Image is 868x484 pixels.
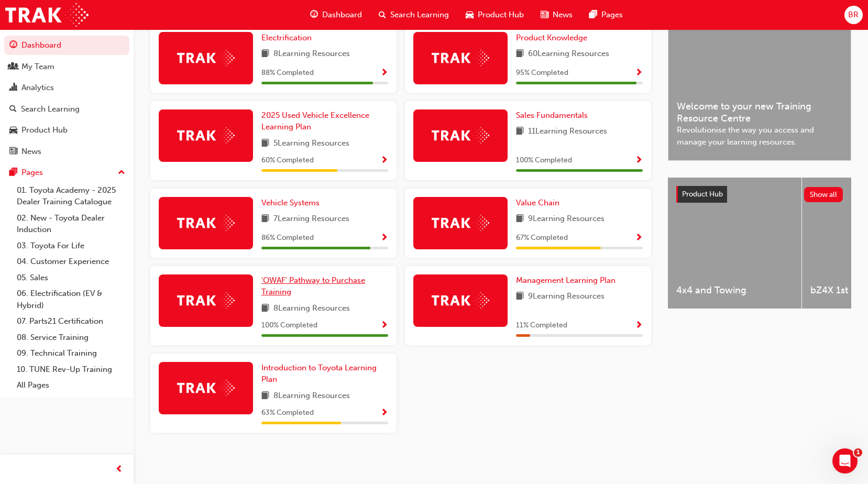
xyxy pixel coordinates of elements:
[528,125,607,138] span: 11 Learning Resources
[9,105,17,114] span: search-icon
[261,32,316,44] a: Electrification
[432,50,489,66] img: Trak
[432,292,489,309] img: Trak
[261,276,365,297] span: 'OWAF' Pathway to Purchase Training
[4,78,129,97] a: Analytics
[635,319,643,332] button: Show Progress
[261,109,388,133] a: 2025 Used Vehicle Excellence Learning Plan
[532,4,581,26] a: news-iconNews
[516,125,524,138] span: book-icon
[635,67,643,80] button: Show Progress
[541,8,548,21] span: news-icon
[516,198,559,207] span: Value Chain
[310,8,318,21] span: guage-icon
[380,234,388,243] span: Show Progress
[516,320,567,332] span: 11 % Completed
[273,302,350,315] span: 8 Learning Resources
[601,9,623,21] span: Pages
[380,67,388,80] button: Show Progress
[261,155,314,167] span: 60 % Completed
[528,290,605,303] span: 9 Learning Resources
[273,48,350,61] span: 8 Learning Resources
[516,232,568,244] span: 67 % Completed
[21,61,54,73] div: My Team
[9,126,17,135] span: car-icon
[380,156,388,166] span: Show Progress
[4,34,129,163] button: DashboardMy TeamAnalyticsSearch LearningProduct HubNews
[13,361,129,378] a: 10. TUNE Rev-Up Training
[4,163,129,182] button: Pages
[261,197,324,209] a: Vehicle Systems
[635,156,643,166] span: Show Progress
[322,9,362,21] span: Dashboard
[677,101,842,124] span: Welcome to your new Training Resource Centre
[635,234,643,243] span: Show Progress
[177,127,235,144] img: Trak
[261,362,388,386] a: Introduction to Toyota Learning Plan
[13,313,129,329] a: 07. Parts21 Certification
[370,4,457,26] a: search-iconSearch Learning
[804,187,843,202] button: Show all
[4,120,129,140] a: Product Hub
[273,390,350,403] span: 8 Learning Resources
[261,407,314,419] span: 63 % Completed
[516,111,588,120] span: Sales Fundamentals
[9,41,17,50] span: guage-icon
[516,67,568,79] span: 95 % Completed
[177,215,235,231] img: Trak
[4,57,129,76] a: My Team
[9,147,17,157] span: news-icon
[13,182,129,210] a: 01. Toyota Academy - 2025 Dealer Training Catalogue
[261,137,269,150] span: book-icon
[261,320,317,332] span: 100 % Completed
[380,232,388,245] button: Show Progress
[676,186,843,203] a: Product HubShow all
[379,8,386,21] span: search-icon
[380,154,388,167] button: Show Progress
[261,363,377,384] span: Introduction to Toyota Learning Plan
[13,270,129,286] a: 05. Sales
[478,9,524,21] span: Product Hub
[9,62,17,72] span: people-icon
[261,67,314,79] span: 88 % Completed
[516,276,616,285] span: Management Learning Plan
[380,409,388,418] span: Show Progress
[177,380,235,396] img: Trak
[13,377,129,393] a: All Pages
[21,124,68,136] div: Product Hub
[677,124,842,148] span: Revolutionise the way you access and manage your learning resources.
[261,232,314,244] span: 86 % Completed
[516,48,524,61] span: book-icon
[516,213,524,226] span: book-icon
[380,69,388,78] span: Show Progress
[676,284,793,296] span: 4x4 and Towing
[457,4,532,26] a: car-iconProduct Hub
[261,390,269,403] span: book-icon
[516,32,591,44] a: Product Knowledge
[516,197,564,209] a: Value Chain
[4,100,129,119] a: Search Learning
[516,109,592,122] a: Sales Fundamentals
[13,329,129,346] a: 08. Service Training
[261,302,269,315] span: book-icon
[21,82,54,94] div: Analytics
[273,213,349,226] span: 7 Learning Resources
[380,321,388,331] span: Show Progress
[528,213,605,226] span: 9 Learning Resources
[581,4,631,26] a: pages-iconPages
[261,198,320,207] span: Vehicle Systems
[13,254,129,270] a: 04. Customer Experience
[21,146,41,158] div: News
[13,345,129,361] a: 09. Technical Training
[516,33,587,42] span: Product Knowledge
[668,3,851,161] a: Latest NewsShow allWelcome to your new Training Resource CentreRevolutionise the way you access a...
[177,50,235,66] img: Trak
[528,48,609,61] span: 60 Learning Resources
[682,190,723,199] span: Product Hub
[261,33,312,42] span: Electrification
[261,48,269,61] span: book-icon
[390,9,449,21] span: Search Learning
[854,448,862,457] span: 1
[589,8,597,21] span: pages-icon
[261,213,269,226] span: book-icon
